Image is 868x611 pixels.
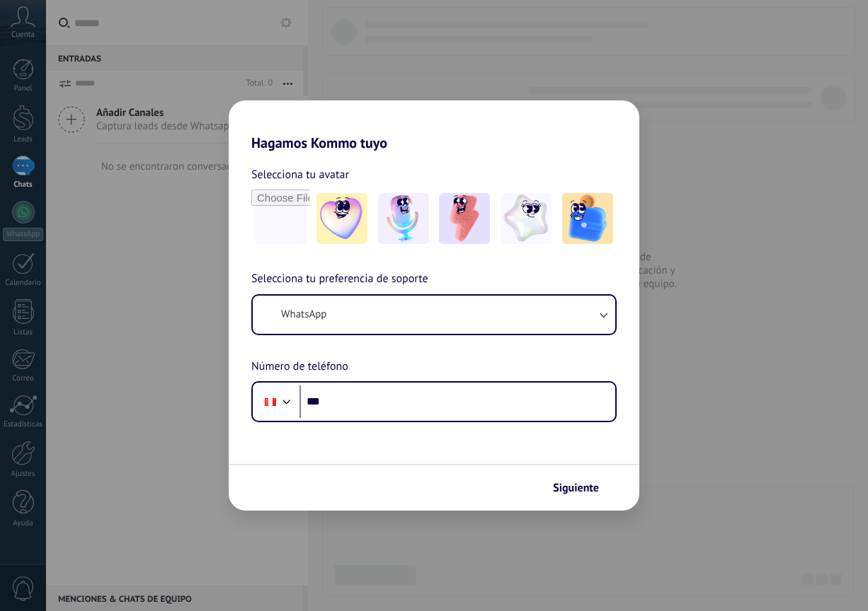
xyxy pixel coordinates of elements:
[257,387,284,417] div: Peru: + 51
[253,296,615,334] button: WhatsApp
[229,100,639,151] h2: Hagamos Kommo tuyo
[251,270,428,289] span: Selecciona tu preferencia de soporte
[316,193,367,244] img: -1.jpeg
[251,165,349,184] span: Selecciona tu avatar
[553,483,599,493] span: Siguiente
[378,193,429,244] img: -2.jpeg
[562,193,613,244] img: -5.jpeg
[281,308,326,322] span: WhatsApp
[547,476,618,500] button: Siguiente
[501,193,552,244] img: -4.jpeg
[251,358,348,376] span: Número de teléfono
[439,193,490,244] img: -3.jpeg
